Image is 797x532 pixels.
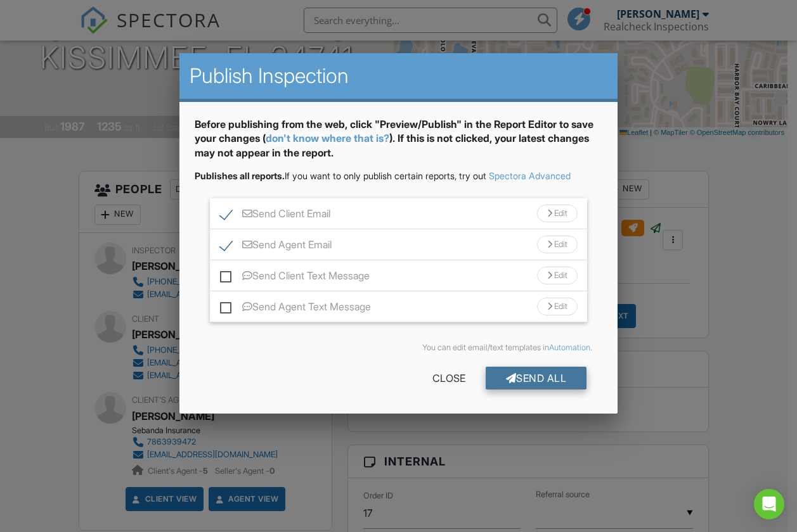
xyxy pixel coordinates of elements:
[220,208,330,224] label: Send Client Email
[220,301,371,317] label: Send Agent Text Message
[190,63,607,89] h2: Publish Inspection
[195,117,602,170] div: Before publishing from the web, click "Preview/Publish" in the Report Editor to save your changes...
[195,170,285,181] strong: Publishes all reports.
[266,132,389,144] a: don't know where that is?
[537,205,578,222] div: Edit
[412,367,486,389] div: Close
[220,239,332,255] label: Send Agent Email
[486,367,587,389] div: Send All
[195,170,486,181] span: If you want to only publish certain reports, try out
[537,236,578,253] div: Edit
[537,298,578,315] div: Edit
[537,267,578,284] div: Edit
[205,343,592,353] div: You can edit email/text templates in .
[220,270,370,286] label: Send Client Text Message
[549,343,590,352] a: Automation
[489,170,571,181] a: Spectora Advanced
[754,489,784,519] div: Open Intercom Messenger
